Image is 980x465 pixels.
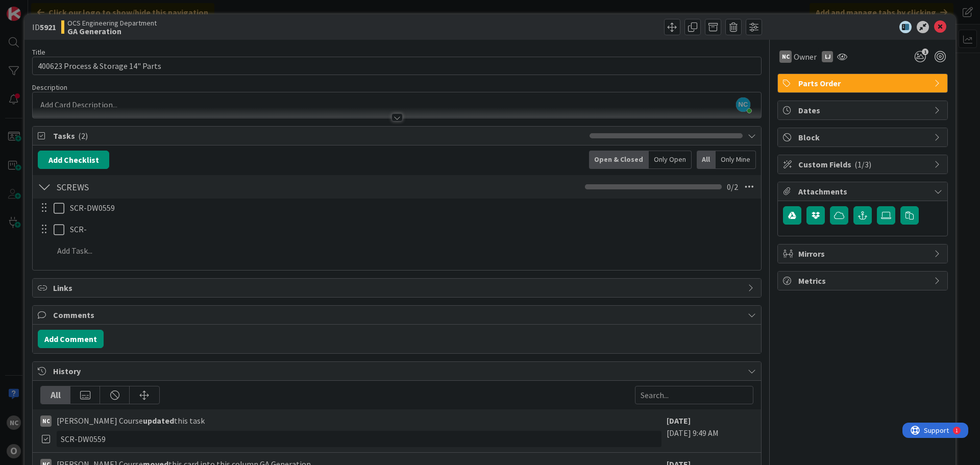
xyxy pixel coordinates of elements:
b: updated [143,415,174,426]
div: All [697,151,716,169]
div: NC [40,415,52,427]
span: Description [32,83,67,92]
span: ID [32,21,56,33]
div: Only Open [649,151,692,169]
span: 0 / 2 [727,181,738,193]
span: Tasks [53,130,584,142]
span: Links [53,282,743,294]
b: GA Generation [67,27,157,35]
div: All [41,386,70,404]
span: Owner [794,51,817,63]
span: History [53,365,743,377]
span: Block [798,131,929,143]
b: [DATE] [667,415,691,426]
input: type card name here... [32,57,762,75]
span: Parts Order [798,77,929,89]
p: SCR- [70,224,754,235]
span: Comments [53,309,743,321]
span: Metrics [798,275,929,287]
span: Support [21,2,46,14]
span: NC [736,97,750,112]
div: Open & Closed [589,151,649,169]
div: NC [779,51,792,63]
input: Add Checklist... [53,178,283,196]
label: Title [32,47,45,57]
b: 5921 [40,22,56,32]
span: Custom Fields [798,158,929,170]
span: Mirrors [798,248,929,260]
input: Search... [635,386,753,404]
div: 1 [53,4,56,12]
span: Dates [798,104,929,116]
span: ( 2 ) [78,131,88,141]
div: LJ [822,51,833,62]
p: SCR-DW0559 [70,202,754,214]
button: Add Comment [38,330,104,348]
span: [PERSON_NAME] Course this task [57,414,205,427]
div: Only Mine [716,151,756,169]
span: Attachments [798,185,929,198]
button: Add Checklist [38,151,109,169]
span: 1 [922,48,928,55]
span: OCS Engineering Department [67,19,157,27]
span: ( 1/3 ) [854,159,871,169]
div: [DATE] 9:49 AM [667,414,753,447]
div: SCR-DW0559 [57,431,661,447]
